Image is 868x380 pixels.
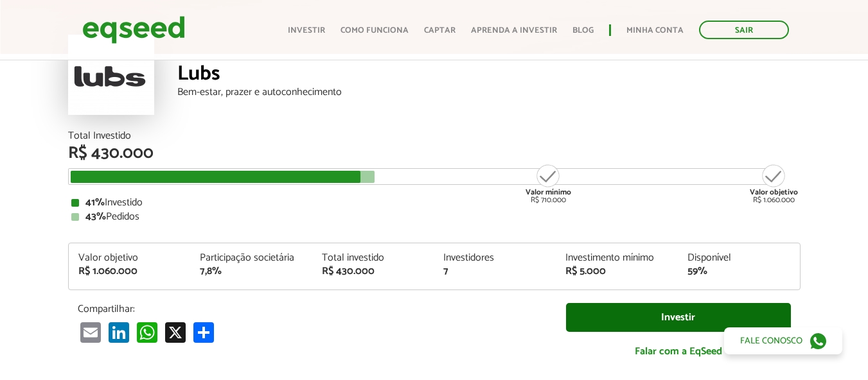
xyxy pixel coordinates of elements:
a: Email [78,322,103,343]
strong: Valor objetivo [750,186,798,198]
div: R$ 430.000 [68,145,801,162]
div: R$ 710.000 [524,163,572,204]
div: Total investido [322,253,425,263]
strong: 43% [85,208,106,225]
div: Investimento mínimo [565,253,668,263]
div: 7,8% [200,266,303,277]
div: Pedidos [71,212,797,222]
p: Compartilhar: [78,303,547,315]
div: Investidores [443,253,546,263]
a: Como funciona [341,26,409,35]
img: EqSeed [82,13,185,47]
div: R$ 430.000 [322,266,425,277]
a: Fale conosco [724,327,842,354]
div: Investido [71,198,797,208]
a: Blog [572,26,594,35]
a: Falar com a EqSeed [566,338,791,365]
a: Investir [566,303,791,332]
div: 7 [443,266,546,277]
div: Participação societária [200,253,303,263]
a: Aprenda a investir [471,26,557,35]
a: LinkedIn [106,322,132,343]
div: 59% [687,266,790,277]
a: WhatsApp [134,322,160,343]
a: Captar [424,26,456,35]
strong: Valor mínimo [526,186,571,198]
div: Total Investido [68,131,801,141]
div: R$ 1.060.000 [78,266,181,277]
div: R$ 5.000 [565,266,668,277]
a: Sair [699,21,789,39]
div: R$ 1.060.000 [750,163,798,204]
a: X [163,322,188,343]
div: Disponível [687,253,790,263]
a: Minha conta [626,26,684,35]
a: Investir [288,26,325,35]
div: Bem-estar, prazer e autoconhecimento [177,87,801,98]
a: Compartilhar [191,322,217,343]
div: Valor objetivo [78,253,181,263]
div: Lubs [177,64,801,87]
strong: 41% [85,194,105,211]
